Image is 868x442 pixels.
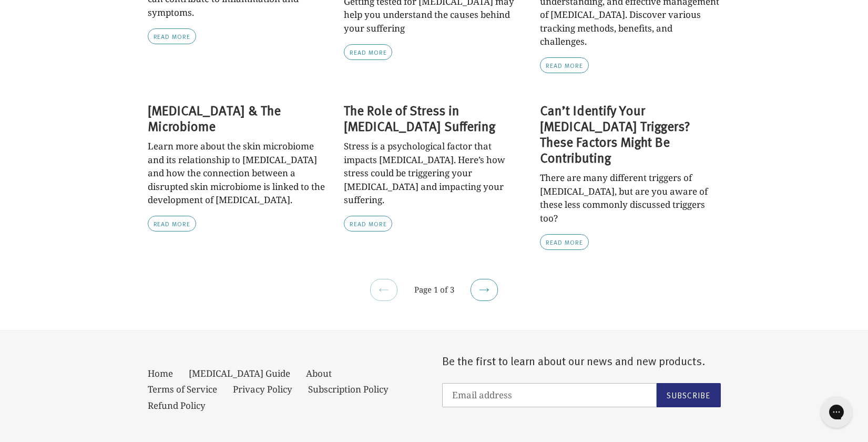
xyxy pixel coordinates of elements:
[148,216,197,232] a: Read more: Eczema & The Microbiome
[308,383,389,395] a: Subscription Policy
[540,234,589,250] a: Read more: Can’t Identify Your Eczema Triggers? These Factors Might Be Contributing
[344,102,524,134] a: The Role of Stress in [MEDICAL_DATA] Suffering
[233,383,292,395] a: Privacy Policy
[667,389,711,400] span: Subscribe
[148,102,328,134] a: [MEDICAL_DATA] & The Microbiome
[189,367,290,379] a: [MEDICAL_DATA] Guide
[148,383,217,395] a: Terms of Service
[148,399,206,411] a: Refund Policy
[148,139,328,207] div: Learn more about the skin microbiome and its relationship to [MEDICAL_DATA] and how the connectio...
[344,216,393,232] a: Read more: The Role of Stress in Eczema Suffering
[540,102,720,165] a: Can’t Identify Your [MEDICAL_DATA] Triggers? These Factors Might Be Contributing
[657,383,721,407] button: Subscribe
[148,367,173,379] a: Home
[306,367,332,379] a: About
[540,171,720,225] div: There are many different triggers of [MEDICAL_DATA], but are you aware of these less commonly dis...
[344,44,393,60] a: Read more: What Does An Allergy Test Tell You About Your Eczema?
[540,57,589,73] a: Read more: How to Monitor Eczema Progress & The Importance of Doing So
[344,139,524,207] div: Stress is a psychological factor that impacts [MEDICAL_DATA]. Here’s how stress could be triggeri...
[400,284,468,296] li: Page 1 of 3
[815,393,857,431] iframe: Gorgias live chat messenger
[442,354,721,367] p: Be the first to learn about our news and new products.
[442,383,657,407] input: Email address
[148,28,197,44] a: Read more: How Does Our Immune System Impact Eczema?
